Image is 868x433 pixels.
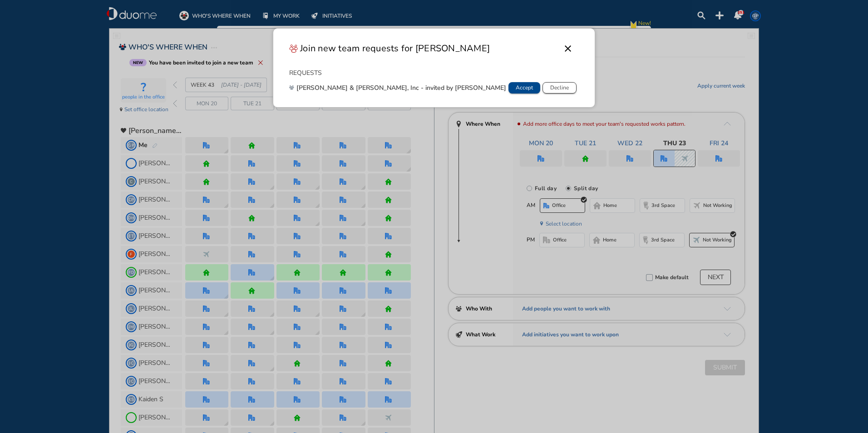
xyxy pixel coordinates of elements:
[508,82,540,93] button: accept
[542,82,577,93] button: decline
[289,85,294,90] div: people-grey
[557,38,579,59] button: close
[289,44,298,53] img: people-red.a2e7e12b.svg
[289,69,322,77] span: REQUESTS
[289,44,298,53] div: people-red
[289,85,294,90] img: people-grey.c2d1edc2.svg
[296,84,506,93] span: [PERSON_NAME] & [PERSON_NAME], Inc - invited by [PERSON_NAME]
[300,41,557,56] span: Join new team requests for [PERSON_NAME]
